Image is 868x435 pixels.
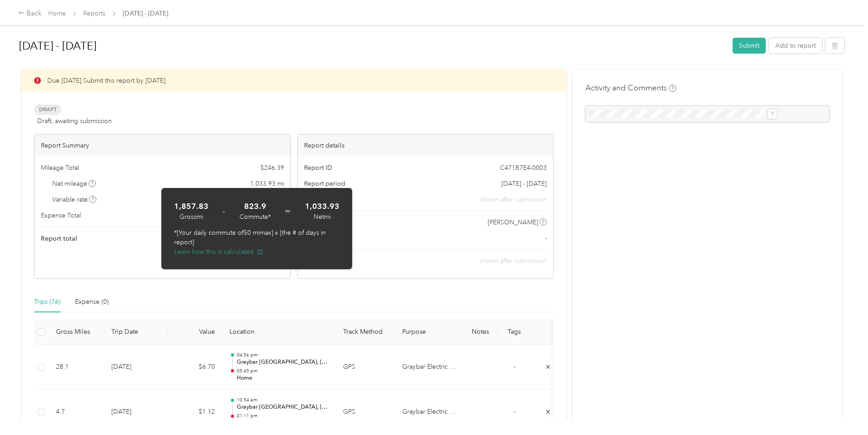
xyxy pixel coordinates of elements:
[514,408,515,415] span: -
[500,163,547,173] span: C471B7E4-0003
[35,134,290,157] div: Report Summary
[83,10,105,17] a: Reports
[41,234,77,243] span: Report total
[49,320,104,345] th: Gross Miles
[514,363,515,371] span: -
[37,116,112,126] span: Draft, awaiting submission
[48,10,66,17] a: Home
[237,413,329,419] p: 01:11 pm
[123,9,168,18] span: [DATE] - [DATE]
[19,35,726,57] h1: Sep 1 - 30, 2025
[304,179,345,188] span: Report period
[545,233,547,243] span: -
[244,201,266,212] strong: 823.9
[336,345,395,390] td: GPS
[239,212,271,222] div: Commute*
[488,217,538,227] span: [PERSON_NAME]
[174,201,209,212] strong: 1,857.83
[18,8,42,19] div: Back
[298,134,554,157] div: Report details
[104,345,168,390] td: [DATE]
[237,403,329,411] p: Graybar [GEOGRAPHIC_DATA], [GEOGRAPHIC_DATA]
[52,195,97,204] span: Variable rate
[21,69,566,92] div: Due [DATE]. Submit this report by [DATE]
[34,104,61,115] span: Draft
[284,205,291,217] span: =
[49,390,104,435] td: 4.7
[314,212,331,222] div: Net mi
[817,384,868,435] iframe: Everlance-gr Chat Button Frame
[395,320,463,345] th: Purpose
[75,297,109,307] div: Expense (0)
[237,368,329,374] p: 05:45 pm
[395,345,463,390] td: Graybar Electric Company, Inc
[237,397,329,403] p: 10:54 am
[501,179,547,188] span: [DATE] - [DATE]
[180,212,203,222] div: Gross mi
[41,163,79,173] span: Mileage Total
[305,201,339,212] strong: 1,033.93
[237,358,329,366] p: Graybar [GEOGRAPHIC_DATA], [GEOGRAPHIC_DATA]
[336,390,395,435] td: GPS
[52,179,96,188] span: Net mileage
[733,38,766,54] button: Submit
[585,82,676,94] h4: Activity and Comments
[395,390,463,435] td: Graybar Electric Company, Inc
[174,247,263,257] button: Learn how this is calculated
[222,205,225,217] span: -
[769,38,822,54] button: Add to report
[168,320,222,345] th: Value
[480,257,547,265] span: shown after submission
[104,320,168,345] th: Trip Date
[34,297,60,307] div: Trips (76)
[250,179,284,188] span: 1,033.93 mi
[497,320,531,345] th: Tags
[41,211,81,220] span: Expense Total
[336,320,395,345] th: Track Method
[104,390,168,435] td: [DATE]
[168,390,222,435] td: $1.12
[237,352,329,358] p: 04:56 pm
[222,320,336,345] th: Location
[260,163,284,173] span: $ 246.39
[174,228,339,247] p: *[Your daily commute of 50 mi max] x [the # of days in report]
[168,345,222,390] td: $6.70
[49,345,104,390] td: 28.1
[304,163,332,173] span: Report ID
[463,320,497,345] th: Notes
[480,195,547,204] span: shown after submission
[237,374,329,382] p: Home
